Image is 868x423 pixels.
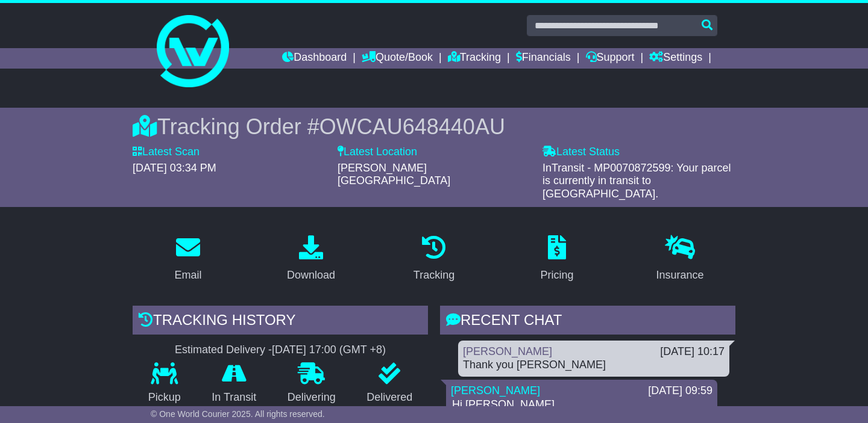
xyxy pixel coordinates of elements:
[282,48,347,69] a: Dashboard
[133,344,428,357] div: Estimated Delivery -
[660,345,725,359] div: [DATE] 10:17
[151,409,325,419] span: © One World Courier 2025. All rights reserved.
[648,384,712,398] div: [DATE] 09:59
[272,391,351,404] p: Delivering
[319,114,505,139] span: OWCAU648440AU
[532,231,581,288] a: Pricing
[463,359,725,372] div: Thank you [PERSON_NAME]
[649,48,702,69] a: Settings
[351,391,429,404] p: Delivered
[197,391,272,404] p: In Transit
[279,231,343,288] a: Download
[586,48,635,69] a: Support
[451,384,540,397] a: [PERSON_NAME]
[656,267,703,283] div: Insurance
[133,146,200,159] label: Latest Scan
[133,306,428,338] div: Tracking history
[272,344,386,357] div: [DATE] 17:00 (GMT +8)
[406,231,462,288] a: Tracking
[463,345,552,357] a: [PERSON_NAME]
[133,114,735,140] div: Tracking Order #
[516,48,571,69] a: Financials
[174,267,201,283] div: Email
[362,48,433,69] a: Quote/Book
[133,162,216,174] span: [DATE] 03:34 PM
[338,146,417,159] label: Latest Location
[542,146,620,159] label: Latest Status
[414,267,454,283] div: Tracking
[542,162,731,200] span: InTransit - MP0070872599: Your parcel is currently in transit to [GEOGRAPHIC_DATA].
[440,306,735,338] div: RECENT CHAT
[338,162,450,187] span: [PERSON_NAME][GEOGRAPHIC_DATA]
[448,48,501,69] a: Tracking
[648,231,711,288] a: Insurance
[540,267,573,283] div: Pricing
[166,231,209,288] a: Email
[287,267,335,283] div: Download
[133,391,197,404] p: Pickup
